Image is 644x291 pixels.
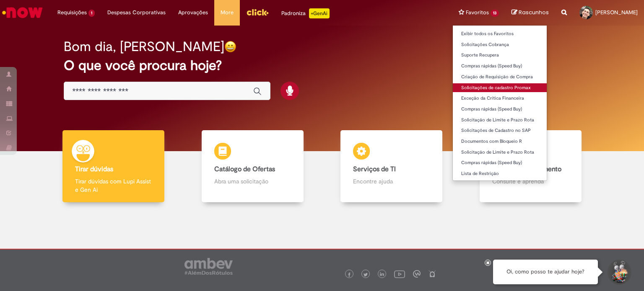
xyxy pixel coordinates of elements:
[353,177,430,185] p: Encontre ajuda
[75,165,113,173] b: Tirar dúvidas
[184,258,233,275] img: logo_footer_ambev_rotulo_gray.png
[453,126,547,135] a: Solicitações de Cadastro no SAP
[322,130,461,203] a: Serviços de TI Encontre ajuda
[453,29,547,39] a: Exibir todos os Favoritos
[453,137,547,146] a: Documentos com Bloqueio R
[364,273,368,277] img: logo_footer_twitter.png
[519,8,549,16] span: Rascunhos
[224,41,236,53] img: happy-face.png
[453,148,547,157] a: Solicitação de Limite e Prazo Rota
[1,4,44,21] img: ServiceNow
[107,8,166,17] span: Despesas Corporativas
[394,268,405,279] img: logo_footer_youtube.png
[183,130,322,203] a: Catálogo de Ofertas Abra uma solicitação
[281,8,330,18] div: Padroniza
[491,10,499,17] span: 13
[453,169,547,178] a: Lista de Restrição
[353,165,396,173] b: Serviços de TI
[453,83,547,93] a: Solicitações de cadastro Promax
[64,58,581,73] h2: O que você procura hoje?
[466,8,489,17] span: Favoritos
[88,10,95,17] span: 1
[453,62,547,71] a: Compras rápidas (Speed Buy)
[75,177,152,194] p: Tirar dúvidas com Lupi Assist e Gen Ai
[453,94,547,103] a: Exceção da Crítica Financeira
[492,177,569,185] p: Consulte e aprenda
[347,273,351,277] img: logo_footer_facebook.png
[178,8,208,17] span: Aprovações
[64,39,224,54] h2: Bom dia, [PERSON_NAME]
[452,25,547,181] ul: Favoritos
[413,270,421,278] img: logo_footer_workplace.png
[453,116,547,125] a: Solicitação de Limite e Prazo Rota
[214,165,275,173] b: Catálogo de Ofertas
[453,105,547,114] a: Compras rápidas (Speed Buy)
[428,270,436,278] img: logo_footer_naosei.png
[309,8,330,18] p: +GenAi
[57,8,87,17] span: Requisições
[606,260,631,285] button: Iniciar Conversa de Suporte
[492,165,561,173] b: Base de Conhecimento
[246,6,269,18] img: click_logo_yellow_360x200.png
[595,9,638,16] span: [PERSON_NAME]
[214,177,291,185] p: Abra uma solicitação
[453,158,547,167] a: Compras rápidas (Speed Buy)
[493,260,598,284] div: Oi, como posso te ajudar hoje?
[512,9,549,17] a: Rascunhos
[221,8,234,17] span: More
[453,40,547,49] a: Solicitações Cobrança
[453,51,547,60] a: Suporte Recupera
[44,130,183,203] a: Tirar dúvidas Tirar dúvidas com Lupi Assist e Gen Ai
[453,72,547,82] a: Criação de Requisição de Compra
[380,272,384,277] img: logo_footer_linkedin.png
